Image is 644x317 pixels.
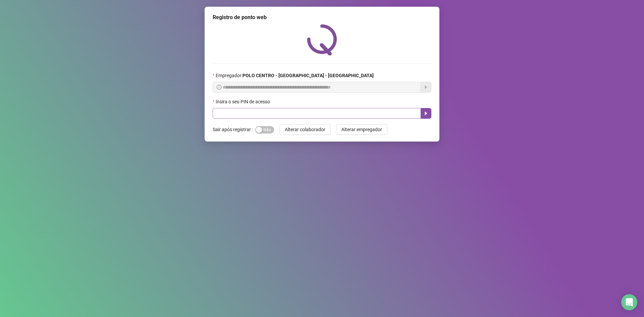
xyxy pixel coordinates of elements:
span: Alterar empregador [341,126,382,133]
div: Registro de ponto web [213,13,431,21]
label: Insira o seu PIN de acesso [213,98,274,105]
img: QRPoint [307,24,337,55]
div: Open Intercom Messenger [621,294,637,310]
button: Alterar colaborador [279,124,331,135]
span: Empregador : [216,72,374,79]
span: info-circle [217,85,221,90]
span: caret-right [423,111,429,116]
strong: POLO CENTRO - [GEOGRAPHIC_DATA] - [GEOGRAPHIC_DATA] [243,73,374,78]
button: Alterar empregador [336,124,387,135]
span: Alterar colaborador [285,126,325,133]
label: Sair após registrar [213,124,255,135]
